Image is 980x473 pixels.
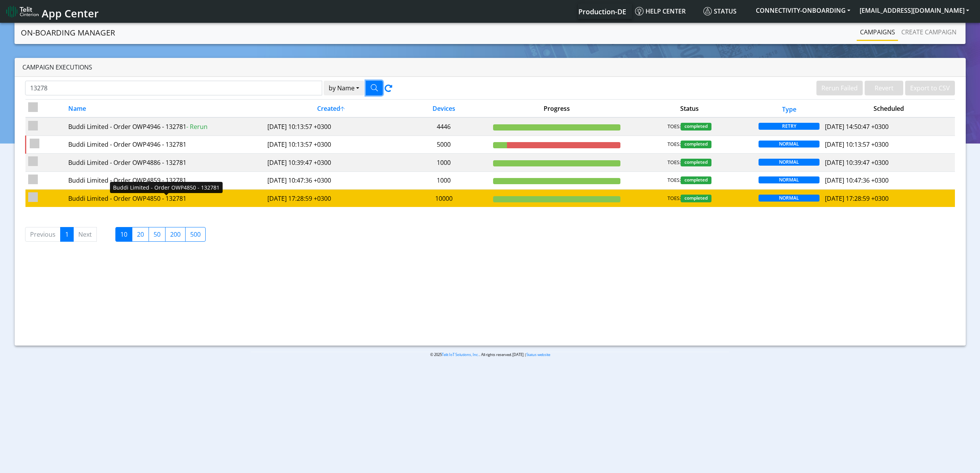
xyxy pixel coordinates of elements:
[681,123,711,131] span: completed
[623,100,756,118] th: Status
[825,122,889,131] span: [DATE] 14:50:47 +0300
[825,158,889,167] span: [DATE] 10:39:47 +0300
[442,352,479,357] a: Telit IoT Solutions, Inc.
[21,25,115,41] a: On-Boarding Manager
[578,3,626,19] a: Your current platform instance
[265,136,397,153] td: [DATE] 10:13:57 +0300
[759,123,819,130] span: RETRY
[265,117,397,136] td: [DATE] 10:13:57 +0300
[825,194,889,203] span: [DATE] 17:28:59 +0300
[855,3,974,17] button: [EMAIL_ADDRESS][DOMAIN_NAME]
[397,154,490,171] td: 1000
[578,7,626,16] span: Production-DE
[759,159,819,166] span: NORMAL
[42,6,99,20] span: App Center
[635,7,644,15] img: knowledge.svg
[68,194,262,203] div: Buddi Limited - Order OWP4850 - 132781
[825,176,889,185] span: [DATE] 10:47:36 +0300
[110,182,223,193] div: Buddi Limited - Order OWP4850 - 132781
[898,24,960,40] a: Create campaign
[397,117,490,136] td: 4446
[822,100,955,118] th: Scheduled
[756,100,822,118] th: Type
[681,176,711,184] span: completed
[265,154,397,171] td: [DATE] 10:39:47 +0300
[68,122,262,131] div: Buddi Limited - Order OWP4946 - 132781
[186,122,208,131] span: - Rerun
[681,141,711,148] span: completed
[251,352,729,358] p: © 2025 . All rights reserved.[DATE] |
[703,7,737,15] span: Status
[15,58,966,77] div: Campaign Executions
[667,141,681,148] span: TOES:
[751,3,855,17] button: CONNECTIVITY-ONBOARDING
[667,159,681,166] span: TOES:
[185,227,206,242] label: 500
[490,100,623,118] th: Progress
[68,158,262,167] div: Buddi Limited - Order OWP4886 - 132781
[265,189,397,207] td: [DATE] 17:28:59 +0300
[60,227,74,242] a: 1
[397,136,490,153] td: 5000
[149,227,166,242] label: 50
[667,195,681,202] span: TOES:
[65,100,264,118] th: Name
[759,176,819,183] span: NORMAL
[68,140,262,149] div: Buddi Limited - Order OWP4946 - 132781
[667,176,681,184] span: TOES:
[681,195,711,202] span: completed
[25,81,322,95] input: Search Campaigns
[667,123,681,131] span: TOES:
[165,227,186,242] label: 200
[700,3,751,19] a: Status
[635,7,686,15] span: Help center
[265,100,397,118] th: Created
[759,141,819,147] span: NORMAL
[6,5,39,18] img: logo-telit-cinterion-gw-new.png
[6,3,98,20] a: App Center
[857,24,898,40] a: Campaigns
[397,189,490,207] td: 10000
[905,81,955,95] button: Export to CSV
[265,171,397,189] td: [DATE] 10:47:36 +0300
[865,81,903,95] button: Revert
[115,227,132,242] label: 10
[825,140,889,149] span: [DATE] 10:13:57 +0300
[397,171,490,189] td: 1000
[816,81,863,95] button: Rerun Failed
[526,352,550,357] a: Status website
[759,195,819,202] span: NORMAL
[324,81,364,95] button: by Name
[68,176,262,185] div: Buddi Limited - Order OWP4859 - 132781
[132,227,149,242] label: 20
[632,3,700,19] a: Help center
[703,7,712,15] img: status.svg
[397,100,490,118] th: Devices
[681,159,711,166] span: completed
